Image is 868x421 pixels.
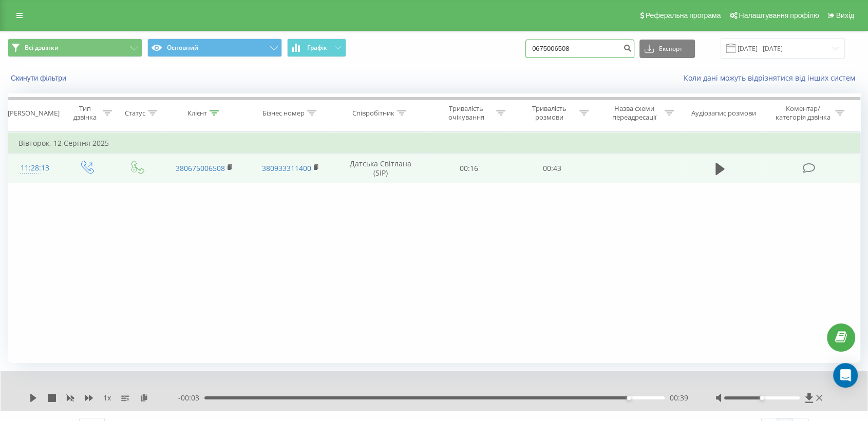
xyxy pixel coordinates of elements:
button: Графік [287,39,346,57]
div: Тип дзвінка [70,104,100,122]
div: [PERSON_NAME] [8,109,60,118]
div: Тривалість очікування [439,104,494,122]
div: Бізнес номер [262,109,305,118]
div: 11:28:13 [18,158,51,178]
a: Коли дані можуть відрізнятися вiд інших систем [684,73,860,83]
div: Назва схеми переадресації [607,104,662,122]
span: - 00:03 [178,393,204,403]
span: Вихід [836,11,854,20]
button: Всі дзвінки [8,39,142,57]
span: 00:39 [670,393,688,403]
div: Open Intercom Messenger [833,363,858,388]
td: 00:16 [427,154,511,183]
div: Клієнт [187,109,207,118]
div: Коментар/категорія дзвінка [772,104,833,122]
span: Налаштування профілю [739,11,819,20]
span: Графік [307,44,327,51]
span: Реферальна програма [646,11,721,20]
button: Скинути фільтри [8,73,71,83]
div: Співробітник [352,109,394,118]
div: Аудіозапис розмови [691,109,756,118]
div: Accessibility label [627,396,631,400]
td: 00:43 [511,154,594,183]
div: Статус [125,109,145,118]
span: Всі дзвінки [25,44,59,52]
a: 380933311400 [262,163,311,173]
a: 380675006508 [176,163,225,173]
span: 1 x [103,393,111,403]
div: Accessibility label [760,396,764,400]
div: Тривалість розмови [522,104,577,122]
input: Пошук за номером [525,40,634,58]
button: Експорт [639,40,695,58]
button: Основний [147,39,282,57]
td: Датська Світлана (SIP) [334,154,427,183]
td: Вівторок, 12 Серпня 2025 [8,133,860,154]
